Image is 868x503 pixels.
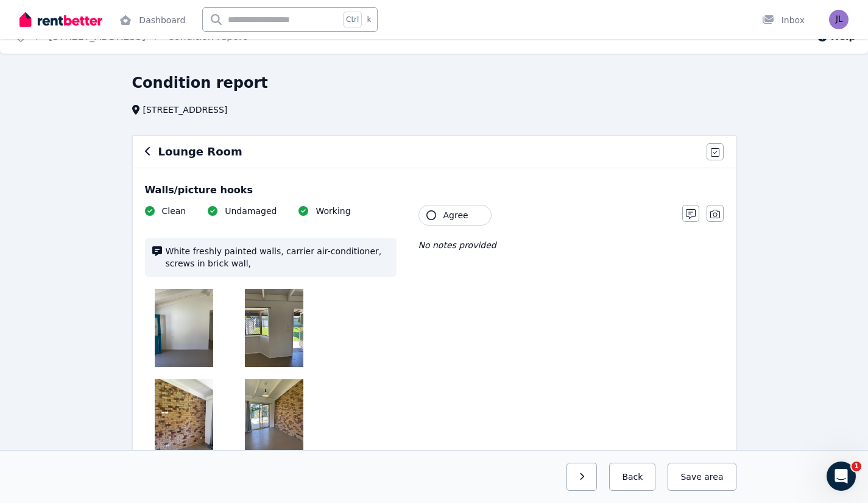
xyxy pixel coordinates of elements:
[443,209,468,221] span: Agree
[609,463,655,491] button: Back
[155,379,213,457] img: image.jpg
[418,240,496,250] span: No notes provided
[145,183,724,198] div: Walls/picture hooks
[668,463,736,491] button: Save area
[418,205,492,226] button: Agree
[158,143,242,160] h6: Lounge Room
[316,205,350,217] span: Working
[155,289,213,367] img: image.jpg
[225,205,277,217] span: Undamaged
[852,462,861,471] span: 1
[166,245,389,269] span: White freshly painted walls, carrier air-conditioner, screws in brick wall,
[829,10,849,29] img: Jack Lewis
[143,104,228,116] span: [STREET_ADDRESS]
[704,471,723,483] span: area
[162,205,186,217] span: Clean
[245,379,303,457] img: image.jpg
[762,14,805,26] div: Inbox
[343,12,362,27] span: Ctrl
[245,289,303,367] img: image.jpg
[132,73,268,93] h1: Condition report
[827,462,856,491] iframe: Intercom live chat
[367,15,371,24] span: k
[19,10,102,29] img: RentBetter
